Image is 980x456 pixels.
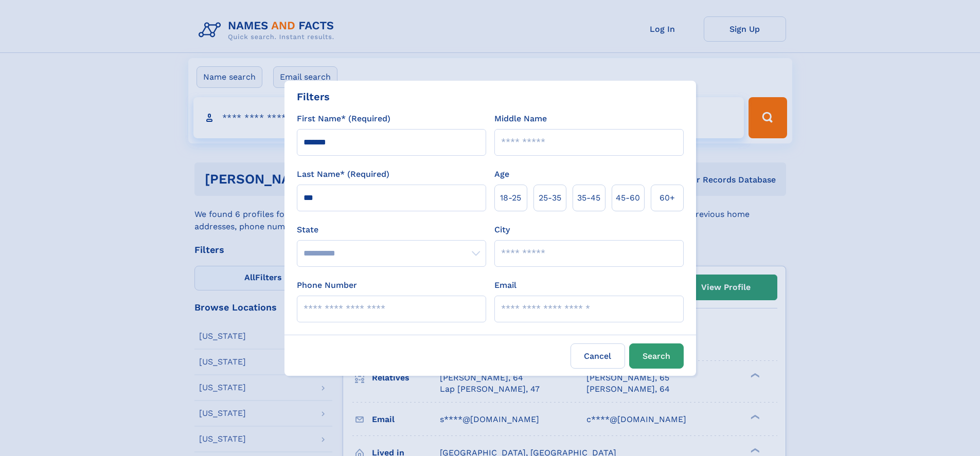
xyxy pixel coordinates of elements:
label: City [494,224,510,236]
label: Phone Number [297,279,357,291]
label: Cancel [571,343,625,369]
label: State [297,224,486,236]
span: 60+ [660,192,675,204]
button: Search [629,343,684,369]
div: Filters [297,89,330,104]
label: First Name* (Required) [297,113,390,125]
span: 18‑25 [500,192,521,204]
span: 45‑60 [616,192,640,204]
label: Age [494,168,509,180]
span: 35‑45 [577,192,600,204]
label: Middle Name [494,113,547,125]
label: Last Name* (Required) [297,168,389,180]
label: Email [494,279,516,291]
span: 25‑35 [539,192,561,204]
